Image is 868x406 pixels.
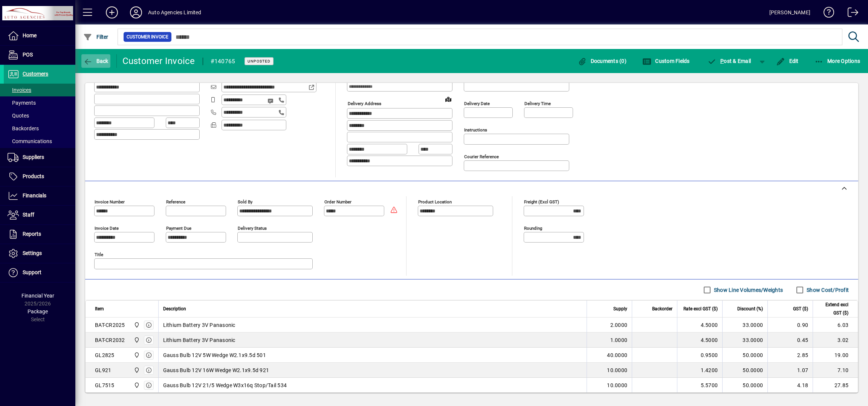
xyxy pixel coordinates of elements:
button: Add [100,6,124,19]
a: Support [4,263,75,282]
app-page-header-button: Back [75,54,117,68]
div: Customer Invoice [122,55,195,67]
td: 3.02 [813,333,858,348]
span: Quotes [8,113,29,119]
span: Suppliers [23,154,44,160]
mat-label: Title [95,252,103,257]
span: 40.0000 [607,351,627,359]
td: 1.07 [767,363,813,378]
span: Rangiora [132,366,141,374]
span: Communications [8,138,52,144]
a: Reports [4,225,75,244]
span: Home [23,32,37,38]
span: Filter [83,34,108,40]
button: Send SMS [262,92,280,110]
span: Products [23,173,44,179]
mat-label: Delivery date [464,101,490,106]
a: Logout [842,2,859,26]
mat-label: Instructions [464,127,487,133]
td: 6.03 [813,317,858,333]
span: ost & Email [708,58,751,64]
td: 50.0000 [722,378,767,393]
td: 0.45 [767,333,813,348]
mat-label: Invoice date [95,226,119,231]
span: 10.0000 [607,382,627,389]
mat-label: Delivery time [524,101,551,106]
span: Documents (0) [578,58,627,64]
span: Gauss Bulb 12V 21/5 Wedge W3x16q Stop/Tail 534 [163,382,287,389]
a: POS [4,46,75,64]
div: 5.5700 [682,382,718,389]
span: Rate excl GST ($) [683,305,718,313]
span: Back [83,58,108,64]
span: Payments [8,100,36,106]
div: GL7515 [95,382,115,389]
td: 50.0000 [722,363,767,378]
span: Financials [23,192,46,198]
div: #140765 [211,55,235,67]
span: Edit [776,58,799,64]
a: Financials [4,186,75,205]
a: Home [4,26,75,45]
button: Post & Email [704,54,755,68]
a: Payments [4,96,75,109]
label: Show Cost/Profit [805,286,849,294]
a: Staff [4,206,75,224]
td: 33.0000 [722,317,767,333]
a: Knowledge Base [818,2,834,26]
span: Staff [23,212,34,218]
div: 4.5000 [682,336,718,344]
span: P [720,58,724,64]
div: Auto Agencies Limited [148,6,202,18]
a: Settings [4,244,75,263]
span: Custom Fields [642,58,690,64]
span: Backorders [8,125,39,131]
td: 33.0000 [722,333,767,348]
span: POS [23,52,33,58]
td: 27.85 [813,378,858,393]
mat-label: Order number [324,199,351,205]
span: Unposted [248,59,270,64]
span: Backorder [652,305,672,313]
span: Gauss Bulb 12V 5W Wedge W2.1x9.5d 501 [163,351,266,359]
div: GL921 [95,366,111,374]
button: Profile [124,6,148,19]
span: Extend excl GST ($) [818,301,848,317]
div: BAT-CR2025 [95,321,125,329]
span: More Options [815,58,860,64]
span: Discount (%) [737,305,763,313]
a: Quotes [4,109,75,122]
div: 0.9500 [682,351,718,359]
a: Communications [4,135,75,148]
mat-label: Reference [166,199,185,205]
a: Suppliers [4,148,75,167]
td: 4.18 [767,378,813,393]
span: Rangiora [132,321,141,329]
span: Customer Invoice [127,33,168,41]
span: Lithium Battery 3V Panasonic [163,321,235,329]
mat-label: Product location [418,199,452,205]
span: Supply [613,305,627,313]
td: 2.85 [767,348,813,363]
span: Item [95,305,104,313]
div: [PERSON_NAME] [769,6,810,18]
span: Gauss Bulb 12V 16W Wedge W2.1x9.5d 921 [163,366,269,374]
a: Invoices [4,84,75,96]
button: Back [81,54,110,68]
span: Rangiora [132,336,141,344]
mat-label: Payment due [166,226,191,231]
label: Show Line Volumes/Weights [712,286,783,294]
div: BAT-CR2032 [95,336,125,344]
button: More Options [813,54,862,68]
mat-label: Delivery status [238,226,267,231]
span: Invoices [8,87,31,93]
span: Reports [23,231,41,237]
mat-label: Sold by [238,199,252,205]
a: Products [4,167,75,186]
button: Edit [774,54,801,68]
span: Rangiora [132,351,141,359]
span: Package [28,308,48,314]
span: Financial Year [21,293,54,299]
span: Customers [23,71,48,77]
div: 1.4200 [682,366,718,374]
